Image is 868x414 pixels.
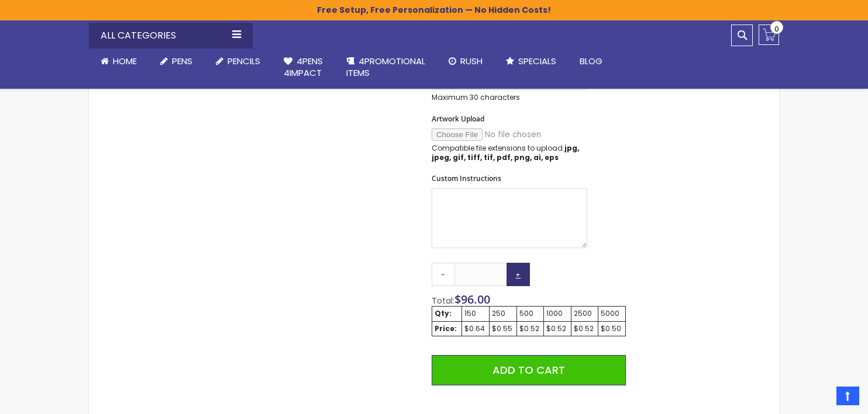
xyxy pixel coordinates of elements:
span: Pencils [228,55,260,67]
a: 4PROMOTIONALITEMS [335,48,437,86]
span: Specials [518,55,556,67]
span: 4PROMOTIONAL ITEMS [346,55,425,79]
div: $0.50 [601,324,623,333]
span: Total: [432,295,454,307]
a: 0 [759,25,779,45]
span: Pens [172,55,192,67]
strong: jpg, jpeg, gif, tiff, tif, pdf, png, ai, eps [432,143,579,162]
a: Pencils [204,48,272,74]
a: Blog [568,48,614,74]
span: 96.00 [461,291,490,307]
div: 150 [464,309,487,318]
div: $0.52 [546,324,568,333]
strong: Qty: [435,308,452,318]
a: - [432,263,455,286]
span: Blog [580,55,602,67]
div: $0.55 [492,324,514,333]
a: + [507,263,530,286]
span: Rush [460,55,483,67]
strong: Price: [435,323,457,333]
a: Specials [494,48,568,74]
span: Home [113,55,137,67]
a: Rush [437,48,494,74]
div: $0.64 [464,324,487,333]
a: Home [89,48,149,74]
a: 4Pens4impact [272,48,335,86]
span: 4Pens 4impact [284,55,323,79]
div: All Categories [89,23,253,48]
div: 250 [492,309,514,318]
a: Pens [149,48,204,74]
p: Maximum 30 characters [432,93,587,102]
iframe: Google Customer Reviews [771,382,868,414]
span: $ [454,291,490,307]
p: Compatible file extensions to upload: [432,144,587,162]
span: Custom Instructions [432,173,501,183]
div: 5000 [601,309,623,318]
div: $0.52 [574,324,595,333]
div: 2500 [574,309,595,318]
div: 500 [519,309,541,318]
span: 0 [774,23,779,34]
div: $0.52 [519,324,541,333]
span: Artwork Upload [432,114,484,124]
button: Add to Cart [432,355,626,385]
span: Add to Cart [492,363,565,377]
div: 1000 [546,309,568,318]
